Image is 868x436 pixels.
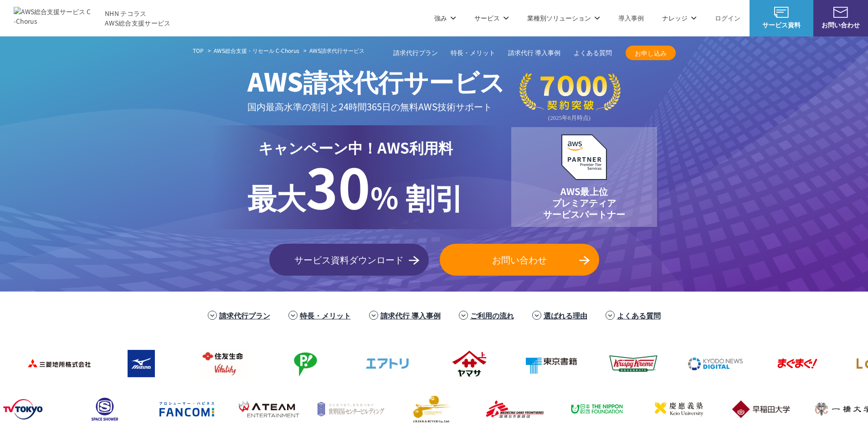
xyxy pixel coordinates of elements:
img: 契約件数 [519,73,621,122]
img: 日本財団 [559,391,632,427]
img: フジモトHD [267,345,340,382]
a: 請求代行プラン [219,310,270,321]
p: 業種別ソリューション [527,13,600,23]
span: お問い合わせ [813,20,868,30]
span: お問い合わせ [440,253,599,267]
a: ご利用の流れ [470,310,514,321]
a: 特長・メリット [451,48,495,58]
p: サービス [474,13,509,23]
img: まぐまぐ [759,345,832,382]
img: お問い合わせ [833,7,848,18]
a: 特長・メリット [300,310,351,321]
span: AWS請求代行サービス [247,62,505,99]
a: AWS総合支援・リセール C-Chorus [214,46,299,55]
img: 東京書籍 [513,345,586,382]
img: AWS総合支援サービス C-Chorus サービス資料 [774,7,789,18]
a: 請求代行 導入事例 [380,310,441,321]
img: AWSプレミアティアサービスパートナー [561,134,607,180]
img: クリスピー・クリーム・ドーナツ [595,345,668,382]
p: キャンペーン中！AWS利用料 [247,136,464,158]
img: エイチーム [231,391,303,427]
img: 早稲田大学 [723,391,796,427]
p: % 割引 [247,158,464,218]
p: AWS最上位 プレミアティア サービスパートナー [543,185,625,220]
a: ログイン [715,13,740,23]
img: 国境なき医師団 [477,391,550,427]
span: AWS請求代行サービス [309,46,365,54]
img: スペースシャワー [67,391,139,427]
a: お問い合わせ [440,244,599,276]
a: 導入事例 [618,13,644,23]
img: 世界貿易センタービルディング [313,391,385,427]
img: ファンコミュニケーションズ [149,391,221,427]
a: TOP [193,46,204,55]
img: AWS総合支援サービス C-Chorus [14,7,91,29]
p: ナレッジ [662,13,697,23]
span: 最大 [247,175,306,217]
p: 国内最高水準の割引と 24時間365日の無料AWS技術サポート [247,99,505,114]
a: 請求代行 導入事例 [508,48,561,58]
a: よくある質問 [617,310,661,321]
img: 三菱地所 [21,345,94,382]
a: サービス資料ダウンロード [269,244,429,276]
img: クリーク・アンド・リバー [395,391,467,427]
span: NHN テコラス AWS総合支援サービス [105,9,171,28]
p: 強み [434,13,456,23]
span: お申し込み [626,48,676,58]
a: 請求代行プラン [393,48,438,58]
span: 30 [306,146,370,225]
img: 慶應義塾 [641,391,714,427]
a: よくある質問 [574,48,612,58]
a: 選ばれる理由 [544,310,587,321]
img: ヤマサ醤油 [431,345,504,382]
img: 住友生命保険相互 [185,345,258,382]
span: サービス資料ダウンロード [269,253,429,267]
img: ミズノ [103,345,176,382]
img: エアトリ [349,345,422,382]
a: AWS総合支援サービス C-Chorus NHN テコラスAWS総合支援サービス [14,7,171,29]
a: キャンペーン中！AWS利用料 最大30% 割引 [211,125,500,229]
span: サービス資料 [750,20,813,30]
a: お申し込み [626,46,676,60]
img: 共同通信デジタル [677,345,750,382]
